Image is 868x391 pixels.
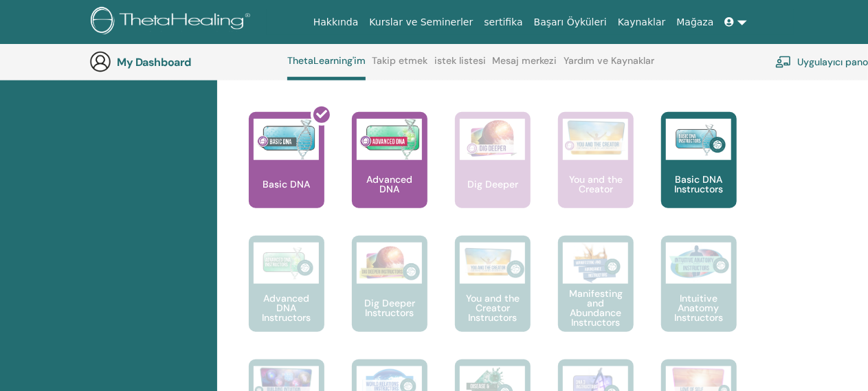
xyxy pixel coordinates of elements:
p: Dig Deeper [462,179,524,189]
img: Dig Deeper Instructors [357,243,422,284]
a: Uygulayıcı pano [775,47,868,77]
a: istek listesi [434,55,486,77]
a: Basic DNA Instructors Basic DNA Instructors [661,112,737,236]
img: Basic DNA [254,119,319,160]
h3: My Dashboard [117,56,254,69]
a: Advanced DNA Advanced DNA [352,112,427,236]
a: Kaynaklar [612,10,671,35]
a: Yardım ve Kaynaklar [564,55,654,77]
img: chalkboard-teacher.svg [775,56,792,68]
a: Dig Deeper Dig Deeper [455,112,531,236]
a: Hakkında [308,10,364,35]
a: Kurslar ve Seminerler [364,10,478,35]
a: sertifika [478,10,528,35]
a: Mesaj merkezi [493,55,557,77]
a: You and the Creator You and the Creator [558,112,634,236]
img: Dig Deeper [460,119,525,160]
img: You and the Creator Instructors [460,243,525,284]
p: You and the Creator Instructors [455,293,531,322]
a: Başarı Öyküleri [528,10,612,35]
img: generic-user-icon.jpg [89,51,111,73]
p: Dig Deeper Instructors [352,298,427,317]
a: Basic DNA Basic DNA [249,112,324,236]
a: ThetaLearning'im [287,55,366,80]
img: Intuitive Anatomy Instructors [666,243,731,284]
p: Advanced DNA [352,175,427,194]
img: logo.png [91,7,255,38]
img: Manifesting and Abundance Instructors [563,243,628,284]
a: You and the Creator Instructors You and the Creator Instructors [455,236,531,359]
a: Dig Deeper Instructors Dig Deeper Instructors [352,236,427,359]
p: Manifesting and Abundance Instructors [558,289,634,327]
a: Mağaza [671,10,719,35]
p: You and the Creator [558,175,634,194]
img: Advanced DNA Instructors [254,243,319,284]
p: Advanced DNA Instructors [249,293,324,322]
a: Takip etmek [372,55,428,77]
img: You and the Creator [563,119,628,157]
p: Intuitive Anatomy Instructors [661,293,737,322]
a: Intuitive Anatomy Instructors Intuitive Anatomy Instructors [661,236,737,359]
a: Advanced DNA Instructors Advanced DNA Instructors [249,236,324,359]
img: Basic DNA Instructors [666,119,731,160]
p: Basic DNA Instructors [661,175,737,194]
a: Manifesting and Abundance Instructors Manifesting and Abundance Instructors [558,236,634,359]
img: Advanced DNA [357,119,422,160]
